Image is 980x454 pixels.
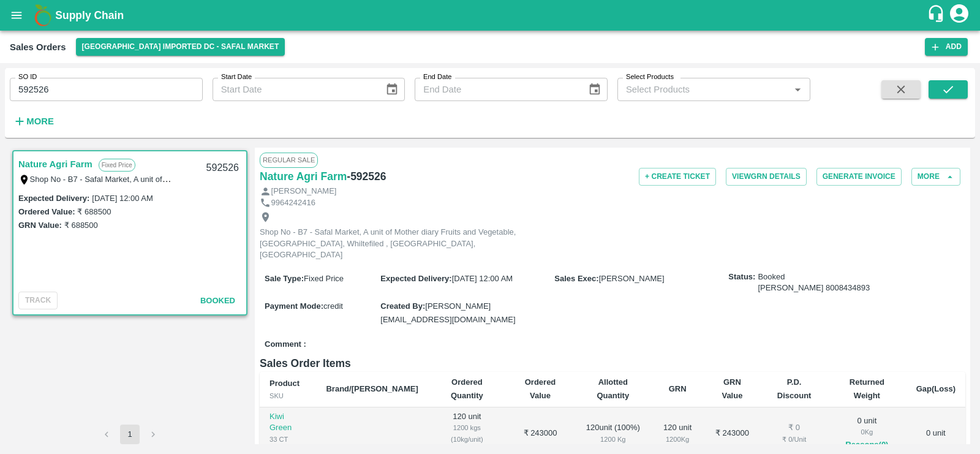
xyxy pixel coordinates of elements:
label: SO ID [18,72,37,82]
div: 1200 Kg [661,434,694,445]
span: Booked [200,296,235,305]
b: Brand/[PERSON_NAME] [326,384,418,393]
input: Start Date [213,78,375,101]
p: 9964242416 [271,197,315,209]
b: GRN Value [722,377,742,400]
b: P.D. Discount [777,377,812,400]
img: logo [31,3,55,28]
label: Expected Delivery : [18,194,89,203]
p: Shop No - B7 - Safal Market, A unit of Mother diary Fruits and Vegetable, [GEOGRAPHIC_DATA], Whil... [260,227,535,261]
b: Ordered Value [525,377,556,400]
div: [PERSON_NAME] 8008434893 [758,282,870,294]
input: Select Products [621,81,786,97]
p: Kiwi Green [269,411,306,434]
button: More [911,168,960,186]
b: Supply Chain [55,9,124,21]
div: 1200 Kg [584,434,642,445]
strong: More [26,116,54,126]
div: SKU [269,390,306,401]
div: ₹ 0 [771,422,818,434]
label: Created By : [380,301,425,311]
button: Generate Invoice [816,168,902,186]
label: Sales Exec : [554,274,598,283]
label: Status: [728,271,755,283]
div: Sales Orders [10,39,66,55]
b: GRN [669,384,687,393]
span: Booked [758,271,870,294]
input: Enter SO ID [10,78,203,101]
button: Choose date [380,78,404,101]
div: account of current user [948,2,970,28]
a: Nature Agri Farm [18,156,92,172]
div: 33 CT [269,434,306,445]
input: End Date [415,78,578,101]
p: [PERSON_NAME] [271,186,337,197]
label: Expected Delivery : [380,274,451,283]
button: Reasons(0) [837,438,897,452]
button: Select DC [76,38,285,56]
b: Allotted Quantity [597,377,629,400]
label: Ordered Value: [18,207,75,216]
label: Comment : [265,339,306,350]
h6: - 592526 [347,168,386,185]
div: 120 unit [661,422,694,445]
label: [DATE] 12:00 AM [92,194,153,203]
label: GRN Value: [18,221,62,230]
a: Nature Agri Farm [260,168,347,185]
span: credit [323,301,343,311]
b: Product [269,379,300,388]
span: Fixed Price [304,274,344,283]
button: open drawer [2,1,31,29]
button: Choose date [583,78,606,101]
a: Supply Chain [55,7,927,24]
p: Fixed Price [99,159,135,172]
div: customer-support [927,4,948,26]
b: Gap(Loss) [916,384,956,393]
div: 120 unit ( 100 %) [584,422,642,445]
div: 0 Kg [837,426,897,437]
label: End Date [423,72,451,82]
span: [PERSON_NAME][EMAIL_ADDRESS][DOMAIN_NAME] [380,301,515,324]
button: page 1 [120,425,140,444]
label: ₹ 688500 [77,207,111,216]
label: Payment Mode : [265,301,323,311]
div: ₹ 0 / Unit [771,434,818,445]
b: Returned Weight [850,377,884,400]
span: Regular Sale [260,153,318,167]
span: [DATE] 12:00 AM [452,274,513,283]
button: More [10,111,57,132]
div: 592526 [199,154,246,183]
button: Open [790,81,805,97]
h6: Sales Order Items [260,355,965,372]
label: Sale Type : [265,274,304,283]
nav: pagination navigation [95,425,165,444]
label: ₹ 688500 [64,221,98,230]
button: ViewGRN Details [726,168,807,186]
b: Ordered Quantity [451,377,483,400]
label: Shop No - B7 - Safal Market, A unit of Mother diary Fruits and Vegetable, [GEOGRAPHIC_DATA], Whil... [30,174,589,184]
span: [PERSON_NAME] [599,274,665,283]
button: Add [925,38,968,56]
label: Start Date [221,72,252,82]
label: Select Products [626,72,674,82]
div: 0 unit [837,415,897,452]
div: 1200 kgs (10kg/unit) [438,422,496,445]
button: + Create Ticket [639,168,716,186]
